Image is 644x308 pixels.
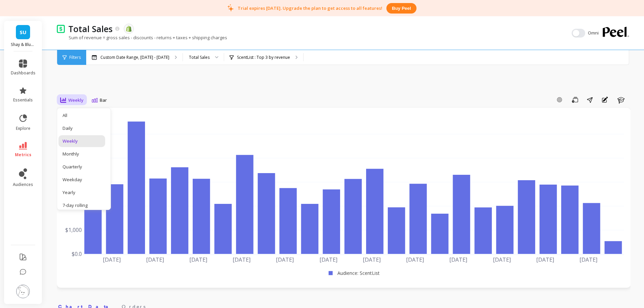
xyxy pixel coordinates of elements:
[189,54,210,61] div: Total Sales
[13,97,33,103] span: essentials
[126,26,132,32] img: api.shopify.svg
[63,112,101,119] div: All
[15,152,31,158] span: metrics
[68,97,84,103] span: Weekly
[63,151,101,157] div: Monthly
[69,55,81,60] span: Filters
[237,55,290,60] p: ScentList : Top 3 by revenue
[100,97,107,103] span: Bar
[16,126,30,131] span: explore
[20,28,26,36] span: SU
[57,34,227,41] p: Sum of revenue = gross sales - discounts - returns + taxes + shipping charges
[68,23,113,34] p: Total Sales
[11,42,35,47] p: Shay & Blue USA
[63,164,101,170] div: Quarterly
[63,189,101,196] div: Yearly
[386,3,416,14] button: Buy peel
[11,70,35,76] span: dashboards
[57,24,65,33] img: header icon
[13,182,33,187] span: audiences
[16,285,30,298] img: profile picture
[100,55,169,60] p: Custom Date Range, [DATE] - [DATE]
[63,176,101,183] div: Weekday
[238,5,382,11] p: Trial expires [DATE]. Upgrade the plan to get access to all features!
[63,138,101,144] div: Weekly
[588,30,600,37] span: Omni
[63,125,101,132] div: Daily
[63,202,101,209] div: 7-day rolling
